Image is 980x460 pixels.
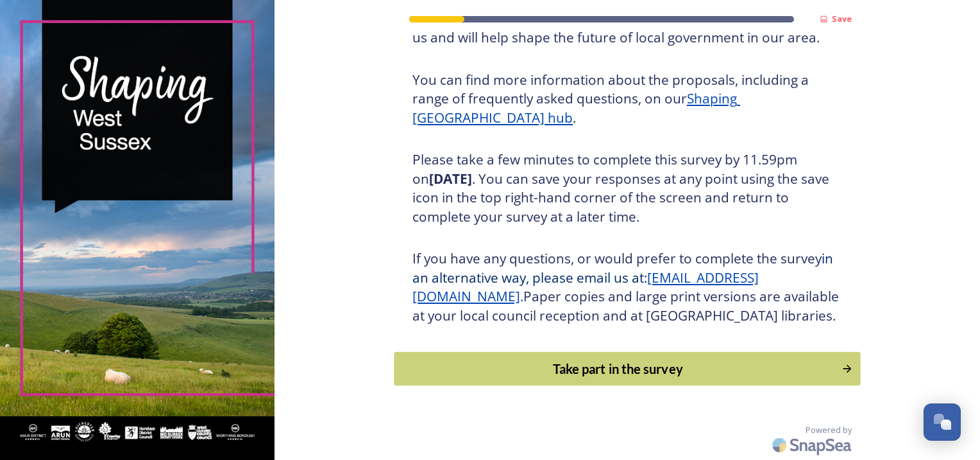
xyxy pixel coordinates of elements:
span: Powered by [806,424,852,436]
div: Take part in the survey [401,359,834,378]
span: in an alternative way, please email us at: [412,249,836,287]
span: . [520,287,523,305]
strong: [DATE] [429,170,472,188]
button: Open Chat [924,403,961,441]
img: SnapSea Logo [768,430,858,460]
h3: Please take a few minutes to complete this survey by 11.59pm on . You can save your responses at ... [412,150,842,226]
strong: Save [832,13,852,24]
a: Shaping [GEOGRAPHIC_DATA] hub [412,89,740,127]
a: [EMAIL_ADDRESS][DOMAIN_NAME] [412,269,759,306]
button: Continue [394,352,860,386]
h3: You can find more information about the proposals, including a range of frequently asked question... [412,71,842,128]
h3: If you have any questions, or would prefer to complete the survey Paper copies and large print ve... [412,249,842,325]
